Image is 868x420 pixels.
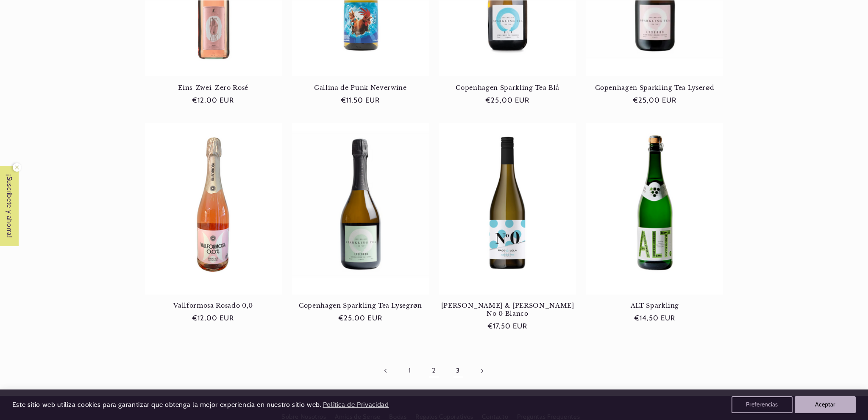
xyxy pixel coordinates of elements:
[12,401,322,409] span: Este sitio web utiliza cookies para garantizar que obtenga la mejor experiencia en nuestro sitio ...
[472,361,492,381] a: Página siguiente
[292,302,429,309] a: Copenhagen Sparkling Tea Lysegrøn
[292,84,429,92] a: Gallina de Punk Neverwine
[145,84,282,92] a: Eins-Zwei-Zero Rosé
[448,361,468,381] a: Página 3
[145,361,723,381] nav: Paginación
[376,361,396,381] a: Pagina anterior
[424,361,444,381] a: Página 2
[795,396,856,413] button: Aceptar
[732,396,793,413] button: Preferencias
[1,166,18,246] span: ¡Suscríbete y ahorra!
[586,302,723,309] a: ALT Sparkling
[145,302,282,309] a: Vallformosa Rosado 0,0
[400,361,420,381] a: Página 1
[321,398,390,412] a: Política de Privacidad (opens in a new tab)
[439,302,576,317] a: [PERSON_NAME] & [PERSON_NAME] No 0 Blanco
[586,84,723,92] a: Copenhagen Sparkling Tea Lyserød
[439,84,576,92] a: Copenhagen Sparkling Tea Blå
